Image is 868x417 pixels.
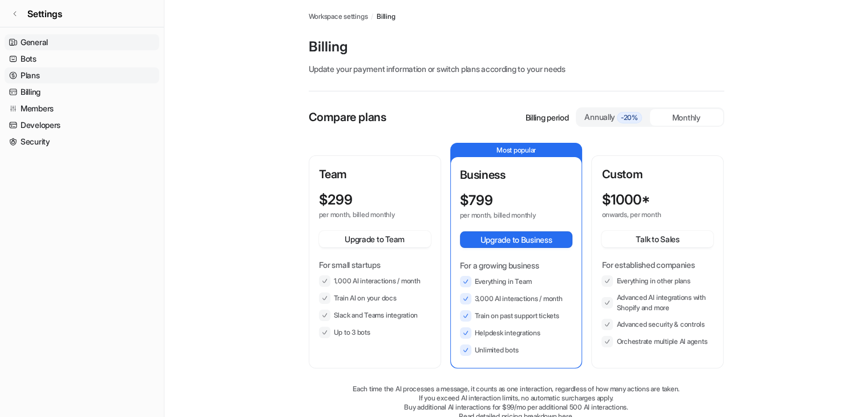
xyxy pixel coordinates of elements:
[601,292,713,313] li: Advanced AI integrations with Shopify and more
[601,336,713,347] li: Orchestrate multiple AI agents
[460,259,573,271] p: For a growing business
[319,327,431,338] li: Up to 3 bots
[601,319,713,330] li: Advanced security & controls
[601,192,649,208] p: $ 1000*
[319,292,431,304] li: Train AI on your docs
[460,276,573,287] li: Everything in Team
[5,34,159,50] a: General
[371,11,373,22] span: /
[525,111,568,123] p: Billing period
[309,384,724,394] p: Each time the AI processes a message, it counts as one interaction, regardless of how many action...
[5,51,159,67] a: Bots
[5,117,159,133] a: Developers
[460,344,573,356] li: Unlimited bots
[309,394,724,403] p: If you exceed AI interaction limits, no automatic surcharges apply.
[309,38,724,56] p: Billing
[5,67,159,83] a: Plans
[5,84,159,100] a: Billing
[460,293,573,304] li: 3,000 AI interactions / month
[309,403,724,412] p: Buy additional AI interactions for $99/mo per additional 500 AI interactions.
[319,231,431,247] button: Upgrade to Team
[617,112,642,123] span: -20%
[460,310,573,322] li: Train on past support tickets
[5,101,159,117] a: Members
[460,211,552,220] p: per month, billed monthly
[27,7,62,21] span: Settings
[5,134,159,150] a: Security
[319,259,431,271] p: For small startups
[601,231,713,247] button: Talk to Sales
[451,143,582,157] p: Most popular
[319,210,410,219] p: per month, billed monthly
[601,166,713,183] p: Custom
[650,109,723,126] div: Monthly
[601,259,713,271] p: For established companies
[377,11,395,22] a: Billing
[309,109,386,126] p: Compare plans
[601,210,693,219] p: onwards, per month
[460,166,573,183] p: Business
[460,193,493,209] p: $ 799
[309,11,368,22] a: Workspace settings
[309,63,724,75] p: Update your payment information or switch plans according to your needs
[319,310,431,321] li: Slack and Teams integration
[319,192,353,208] p: $ 299
[601,275,713,287] li: Everything in other plans
[460,231,573,248] button: Upgrade to Business
[582,111,645,123] div: Annually
[460,327,573,339] li: Helpdesk integrations
[319,166,431,183] p: Team
[319,275,431,287] li: 1,000 AI interactions / month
